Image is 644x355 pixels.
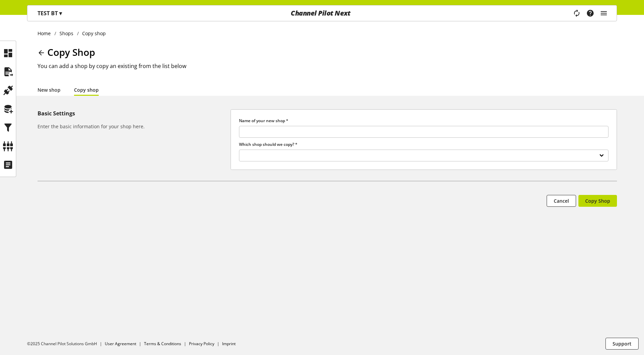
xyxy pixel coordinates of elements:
[105,341,136,347] a: User Agreement
[222,341,236,347] a: Imprint
[578,195,617,207] button: Copy Shop
[27,341,105,347] li: ©2025 Channel Pilot Solutions GmbH
[38,86,61,93] a: New shop
[56,30,77,37] a: Shops
[47,46,95,59] span: Copy Shop
[38,62,617,70] h2: You can add a shop by copy an existing from the list below
[554,197,569,204] span: Cancel
[38,123,228,130] h6: Enter the basic information for your shop here.
[74,86,99,93] a: Copy shop
[38,109,228,117] h5: Basic Settings
[239,118,288,124] span: Name of your new shop *
[144,341,181,347] a: Terms & Conditions
[38,30,54,37] a: Home
[613,340,631,347] span: Support
[59,9,62,17] span: ▾
[547,195,576,207] a: Cancel
[38,9,62,17] p: TEST BT
[605,338,639,350] button: Support
[239,141,297,147] span: Which shop should we copy? *
[189,341,214,347] a: Privacy Policy
[585,197,610,204] span: Copy Shop
[27,5,617,21] nav: main navigation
